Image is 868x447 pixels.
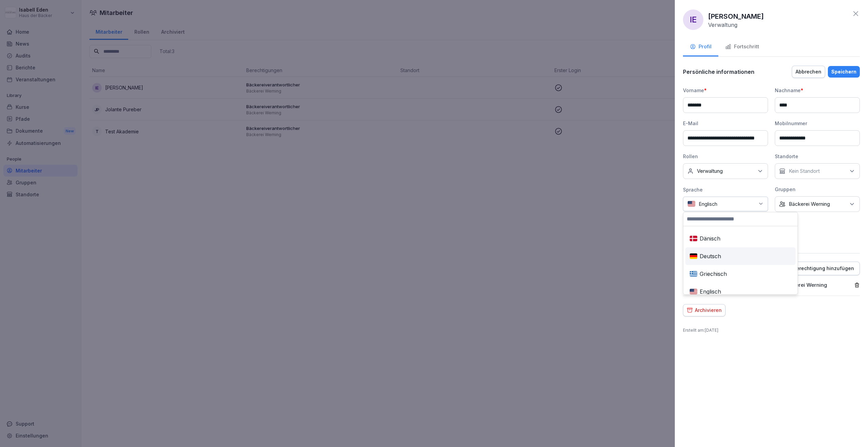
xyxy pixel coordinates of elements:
[775,153,860,160] div: Standorte
[683,87,768,94] div: Vorname
[683,38,718,56] button: Profil
[789,201,830,208] p: Bäckerei Werning
[687,201,696,207] img: us.svg
[689,253,698,260] img: de.svg
[683,186,768,193] div: Sprache
[831,68,856,76] div: Speichern
[683,153,768,160] div: Rollen
[708,21,737,28] p: Verwaltung
[774,281,827,289] div: Bäckerei Werning
[775,120,860,127] div: Mobilnummer
[828,66,860,78] button: Speichern
[687,307,722,314] div: Archivieren
[687,266,794,281] div: Griechisch
[792,66,825,78] button: Abbrechen
[689,235,698,242] img: dk.svg
[683,68,754,75] p: Persönliche informationen
[683,197,768,211] div: Englisch
[796,68,821,76] div: Abbrechen
[775,186,860,193] div: Gruppen
[718,38,766,56] button: Fortschritt
[687,231,794,246] div: Dänisch
[779,262,860,275] button: Berechtigung hinzufügen
[683,304,725,316] button: Archivieren
[689,271,698,277] img: gr.svg
[683,120,768,127] div: E-Mail
[687,249,794,264] div: Deutsch
[697,168,723,175] p: Verwaltung
[793,266,854,271] p: Berechtigung hinzufügen
[775,87,860,94] div: Nachname
[687,284,794,299] div: Englisch
[725,43,759,51] div: Fortschritt
[689,288,698,295] img: us.svg
[683,327,860,333] p: Erstellt am : [DATE]
[789,168,820,175] p: Kein Standort
[690,43,712,51] div: Profil
[683,10,703,30] div: IE
[708,11,764,21] p: [PERSON_NAME]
